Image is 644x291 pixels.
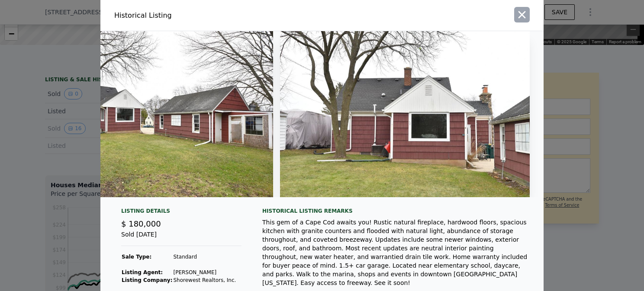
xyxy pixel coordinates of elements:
strong: Sale Type: [122,254,151,260]
div: Historical Listing remarks [262,208,530,214]
strong: Listing Company: [122,277,172,283]
td: [PERSON_NAME] [173,269,236,276]
td: Standard [173,253,236,261]
img: Property Img [280,31,530,197]
div: Sold [DATE] [121,230,241,246]
img: Property Img [24,31,274,197]
strong: Listing Agent: [122,269,163,275]
td: Shorewest Realtors, Inc. [173,276,236,284]
div: Historical Listing [114,10,319,21]
span: $ 180,000 [121,219,161,228]
div: Listing Details [121,208,241,218]
div: This gem of a Cape Cod awaits you! Rustic natural fireplace, hardwood floors, spacious kitchen wi... [262,218,530,287]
